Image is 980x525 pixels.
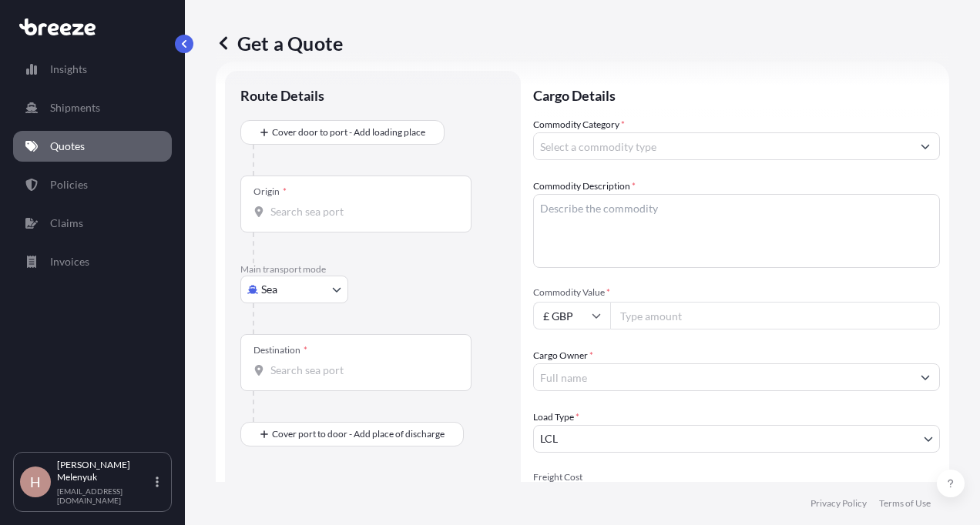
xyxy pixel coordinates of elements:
[533,117,625,132] label: Commodity Category
[811,497,867,510] a: Privacy Policy
[272,125,425,140] span: Cover door to port - Add loading place
[240,276,348,303] button: Select transport
[50,62,87,77] p: Insights
[911,132,939,160] button: Show suggestions
[30,474,41,490] span: H
[57,459,153,483] p: [PERSON_NAME] Melenyuk
[533,179,636,194] label: Commodity Description
[270,204,452,219] input: Origin
[240,120,445,145] button: Cover door to port - Add loading place
[533,348,593,363] label: Cargo Owner
[50,139,85,154] p: Quotes
[534,132,911,160] input: Select a commodity type
[253,344,307,356] div: Destination
[610,302,940,329] input: Type amount
[272,426,445,442] span: Cover port to door - Add place of discharge
[879,497,931,510] a: Terms of Use
[216,31,343,55] p: Get a Quote
[533,425,940,453] button: LCL
[533,410,579,425] span: Load Type
[50,216,83,231] p: Claims
[13,54,172,85] a: Insights
[50,100,100,115] p: Shipments
[50,177,88,192] p: Policies
[13,92,172,123] a: Shipments
[911,363,939,391] button: Show suggestions
[534,363,911,391] input: Full name
[13,169,172,200] a: Policies
[270,363,452,378] input: Destination
[261,282,277,297] span: Sea
[253,186,287,198] div: Origin
[240,86,324,105] p: Route Details
[533,71,940,117] p: Cargo Details
[13,246,172,277] a: Invoices
[533,471,940,483] span: Freight Cost
[533,286,940,299] span: Commodity Value
[13,208,172,239] a: Claims
[13,131,172,162] a: Quotes
[57,487,153,505] p: [EMAIL_ADDRESS][DOMAIN_NAME]
[540,431,558,446] span: LCL
[50,254,89,269] p: Invoices
[240,422,464,446] button: Cover port to door - Add place of discharge
[240,263,505,276] p: Main transport mode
